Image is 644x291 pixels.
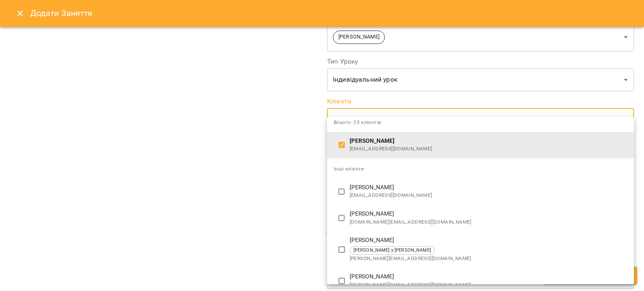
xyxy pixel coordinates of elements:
p: [PERSON_NAME] [350,273,627,281]
span: [PERSON_NAME][EMAIL_ADDRESS][DOMAIN_NAME] [350,281,627,289]
span: [DOMAIN_NAME][EMAIL_ADDRESS][DOMAIN_NAME] [350,218,627,227]
p: [PERSON_NAME] [350,236,627,245]
p: [PERSON_NAME] [350,210,627,218]
p: [PERSON_NAME] [350,183,627,192]
span: Всього: 25 клієнтів [334,119,381,125]
span: Інші клієнти [334,166,364,172]
span: [EMAIL_ADDRESS][DOMAIN_NAME] [350,145,627,153]
span: [PERSON_NAME] y [PERSON_NAME] [350,247,434,254]
span: [EMAIL_ADDRESS][DOMAIN_NAME] [350,191,627,200]
span: [PERSON_NAME][EMAIL_ADDRESS][DOMAIN_NAME] [350,255,627,263]
p: [PERSON_NAME] [350,137,627,145]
